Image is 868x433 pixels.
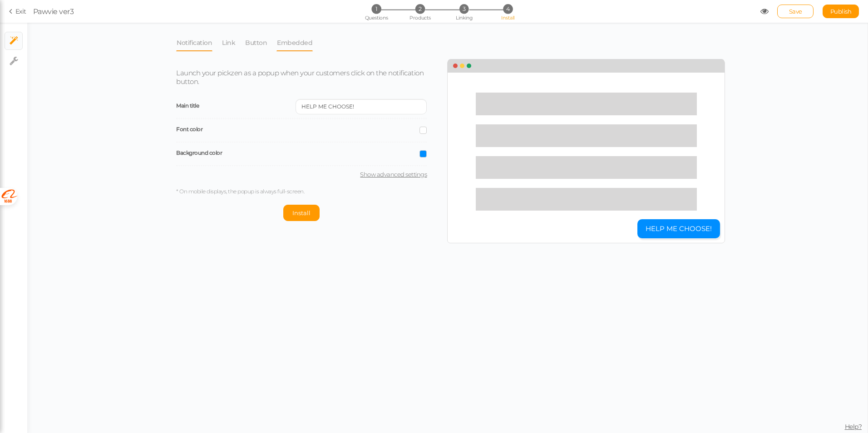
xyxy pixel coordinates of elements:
span: Products [409,15,431,21]
a: Exit [9,7,26,16]
li: Button [245,34,276,51]
a: Notification [176,34,212,51]
li: Link [222,34,245,51]
a: Button [245,34,267,51]
span: 3 [459,4,469,14]
button: Install [283,205,320,221]
li: Embedded [276,34,322,51]
li: 2 Products [399,4,441,14]
span: * On mobile displays, the popup is always full-screen. [176,188,304,195]
button: HELP ME CHOOSE! [637,219,720,239]
span: Linking [456,15,472,21]
span: Save [789,8,802,15]
span: Help? [845,423,862,431]
a: Embedded [276,34,313,51]
a: Show advanced settings [176,171,427,178]
span: 2 [415,4,425,14]
div: Pawvie ver3 [33,6,74,17]
span: Publish [830,8,852,15]
a: Link [222,34,236,51]
span: Install [501,15,514,21]
li: 3 Linking [443,4,485,14]
span: Font color [176,126,202,133]
span: Questions [365,15,388,21]
span: Install [292,209,311,216]
span: 4 [503,4,513,14]
span: Background color [176,149,222,156]
div: Save [777,5,814,18]
li: Notification [176,34,222,51]
span: Main title [176,102,199,109]
span: Launch your pickzen as a popup when your customers click on the notification button. [176,69,424,86]
span: 1 [371,4,381,14]
li: 1 Questions [355,4,397,14]
li: 4 Install [487,4,529,14]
